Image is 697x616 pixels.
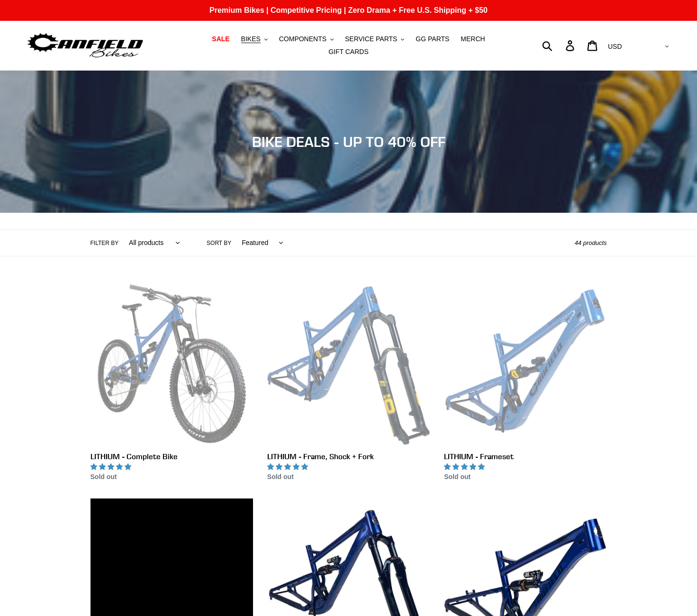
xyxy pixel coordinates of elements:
[274,33,338,45] button: COMPONENTS
[328,48,369,56] span: GIFT CARDS
[416,35,449,43] span: GG PARTS
[252,133,445,150] span: BIKE DEALS - UP TO 40% OFF
[207,239,231,247] label: Sort by
[575,239,607,246] span: 44 products
[91,239,119,247] label: Filter by
[345,35,397,43] span: SERVICE PARTS
[324,45,373,58] a: GIFT CARDS
[461,35,485,43] span: MERCH
[340,33,409,45] button: SERVICE PARTS
[547,35,571,56] input: Search
[411,33,454,45] a: GG PARTS
[26,31,145,61] img: Canfield Bikes
[207,33,234,45] a: SALE
[212,35,229,43] span: SALE
[456,33,489,45] a: MERCH
[241,35,261,43] span: BIKES
[236,33,272,45] button: BIKES
[279,35,326,43] span: COMPONENTS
